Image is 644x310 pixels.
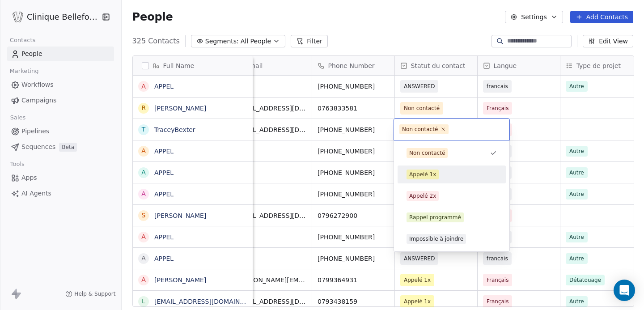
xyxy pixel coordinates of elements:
[402,125,438,133] div: Non contacté
[409,235,463,243] div: Impossible à joindre
[409,149,445,157] div: Non contacté
[409,170,436,178] div: Appelé 1x
[398,144,506,248] div: Suggestions
[409,213,461,221] div: Rappel programmé
[409,192,436,200] div: Appelé 2x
